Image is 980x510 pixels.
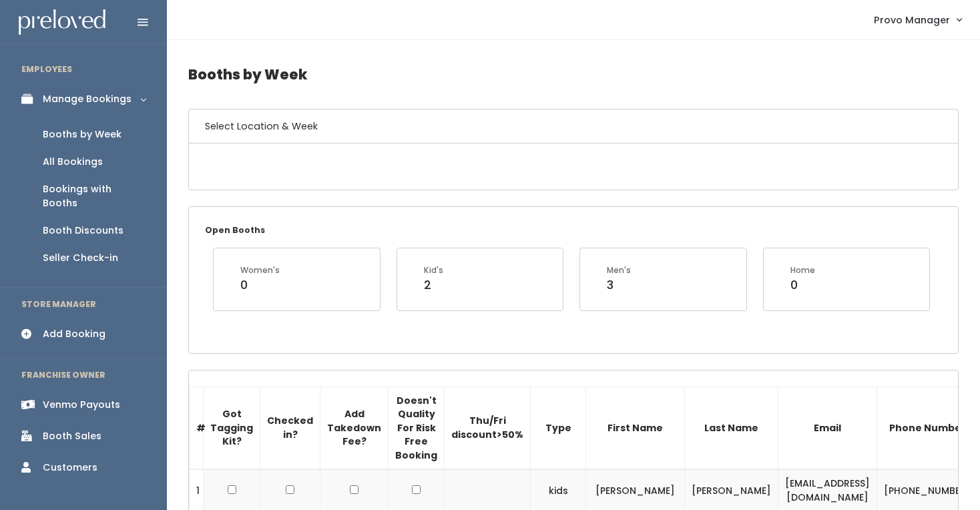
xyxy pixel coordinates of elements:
[778,387,877,469] th: Email
[445,387,531,469] th: Thu/Fri discount>50%
[43,92,132,106] div: Manage Bookings
[204,387,260,469] th: Got Tagging Kit?
[607,276,631,294] div: 3
[188,56,959,93] h4: Booths by Week
[240,276,280,294] div: 0
[790,276,815,294] div: 0
[586,387,685,469] th: First Name
[790,264,815,276] div: Home
[861,5,975,34] a: Provo Manager
[874,13,950,27] span: Provo Manager
[43,127,121,142] div: Booths by Week
[43,461,97,475] div: Customers
[240,264,280,276] div: Women's
[43,224,124,238] div: Booth Discounts
[389,387,445,469] th: Doesn't Quality For Risk Free Booking
[190,387,204,469] th: #
[43,429,101,443] div: Booth Sales
[424,264,443,276] div: Kid's
[685,387,778,469] th: Last Name
[424,276,443,294] div: 2
[607,264,631,276] div: Men's
[205,224,265,236] small: Open Booths
[531,387,586,469] th: Type
[877,387,978,469] th: Phone Number
[43,251,118,265] div: Seller Check-in
[43,398,120,412] div: Venmo Payouts
[43,327,105,341] div: Add Booking
[189,109,958,144] h6: Select Location & Week
[320,387,389,469] th: Add Takedown Fee?
[19,9,105,35] img: preloved logo
[43,155,103,169] div: All Bookings
[43,182,146,210] div: Bookings with Booths
[260,387,320,469] th: Checked in?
